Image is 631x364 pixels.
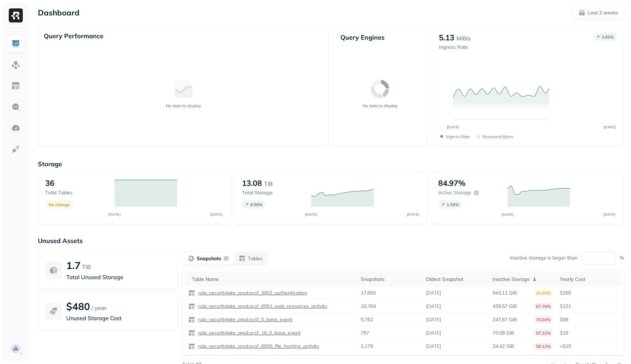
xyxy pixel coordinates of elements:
img: table [188,290,195,297]
tspan: [DATE] [604,212,616,216]
p: Query Engines [340,33,420,41]
img: Rula [11,344,21,353]
p: Ingress Rate [439,44,471,50]
div: Yearly Cost [560,275,618,283]
p: Total Unused Storage [66,273,171,281]
tspan: [DATE] [210,212,223,216]
p: 2,179 [361,343,373,350]
p: $19 [560,330,618,336]
p: 84.97% [438,178,466,188]
p: No change [49,202,70,207]
p: 13.08 [242,178,262,188]
a: rula_securitylake_prod.ocsf_6001_web_resources_activity [195,303,327,310]
p: rula_securitylake_prod.ocsf_6006_file_hosting_activity [197,343,319,350]
img: Assets [11,60,20,69]
tspan: [DATE] [447,125,459,129]
img: table [188,330,195,337]
p: $480 [66,300,90,312]
p: Inactive Storage [493,276,530,283]
p: 757 [361,330,369,336]
p: 97.21% [534,329,553,337]
p: [DATE] [426,316,441,323]
p: / year [91,304,107,312]
p: 17,693 [361,290,376,296]
img: table [188,316,195,323]
img: table [188,303,195,310]
p: 87.79% [534,303,553,310]
img: Ryft [9,8,23,22]
p: Tables [248,255,263,262]
p: 247.67 GiB [493,316,517,323]
p: [DATE] [426,330,441,336]
img: Query Explorer [11,102,20,112]
p: Active storage [438,189,471,196]
a: rula_securitylake_prod.ocsf_0_base_event [195,316,292,323]
p: rula_securitylake_prod.ocsf_6001_web_resources_activity [197,303,327,310]
div: Snapshots [361,275,419,283]
p: $68 [560,316,618,323]
p: Removed bytes [483,134,513,139]
p: 10,764 [361,303,376,310]
p: No data to display [166,103,201,108]
a: rula_securitylake_prod.ocsf_6006_file_hosting_activity [195,343,319,350]
img: Dashboard [11,39,20,48]
p: $260 [560,290,618,296]
p: Total tables [45,189,108,196]
p: Unused Assets [38,237,624,245]
p: MiB/s [456,34,471,42]
img: table [188,343,195,350]
p: $121 [560,303,618,310]
p: rula_securitylake_prod.ocsf_0_base_event [197,316,292,323]
p: TiB [82,263,91,271]
div: Table Name [192,275,354,283]
p: 5,762 [361,316,373,323]
p: 70.08 GiB [493,330,514,336]
tspan: [DATE] [407,212,419,216]
p: [DATE] [426,290,441,296]
p: 8.99 % [250,202,263,207]
p: 5.13 [439,33,454,42]
p: 1.7 [66,259,81,271]
div: Oldest Snapshot [426,275,486,283]
tspan: [DATE] [502,212,514,216]
p: 439.57 GiB [493,303,517,310]
p: Last 2 weeks [588,9,618,16]
p: 943.11 GiB [493,290,517,296]
tspan: [DATE] [109,212,121,216]
tspan: [DATE] [305,212,317,216]
p: Ingress Rate [446,134,470,139]
p: Query Performance [44,32,103,40]
p: [DATE] [426,343,441,350]
p: 32.84% [534,289,553,297]
p: Unused Storage Cost [66,314,171,322]
p: 3.85 % [602,34,614,40]
img: Integrations [11,144,20,154]
p: No data to display [362,103,398,108]
p: 1.59 % [447,202,459,207]
p: [DATE] [426,303,441,310]
img: Asset Explorer [11,81,20,90]
p: 58.13% [534,343,553,350]
p: 24.42 GiB [493,343,514,350]
p: 36 [45,178,54,188]
button: Last 2 weeks [572,6,624,19]
tspan: [DATE] [603,125,616,129]
p: Snapshots [197,255,221,262]
a: rula_securitylake_prod.ocsf_16_0_base_event [195,330,300,336]
p: rula_securitylake_prod.ocsf_3002_authentication [197,290,307,296]
p: TiB [264,180,273,188]
p: % [619,255,624,261]
p: Storage [38,160,624,168]
p: Inactive storage is larger than [510,255,577,261]
p: rula_securitylake_prod.ocsf_16_0_base_event [197,330,300,336]
p: <$10 [560,343,618,350]
p: Dashboard [38,8,80,18]
img: Optimization [11,123,20,133]
a: rula_securitylake_prod.ocsf_3002_authentication [195,290,307,296]
p: 70.04% [534,316,553,323]
p: Total storage [242,189,304,196]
